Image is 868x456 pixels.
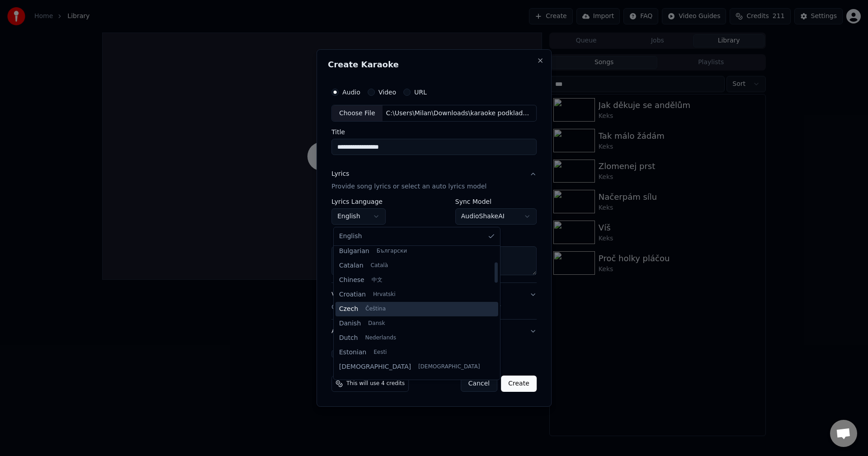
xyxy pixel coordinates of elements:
[339,305,358,314] span: Czech
[368,320,385,327] span: Dansk
[339,348,366,357] span: Estonian
[373,291,396,298] span: Hrvatski
[339,334,358,343] span: Dutch
[339,319,361,328] span: Danish
[365,334,396,342] span: Nederlands
[339,247,369,256] span: Bulgarian
[339,377,361,386] span: Finnish
[372,277,382,284] span: 中文
[377,248,407,255] span: Български
[371,262,388,269] span: Català
[365,306,386,313] span: Čeština
[373,349,387,356] span: Eesti
[339,276,364,285] span: Chinese
[368,378,386,385] span: Suomi
[339,290,366,299] span: Croatian
[418,363,480,371] span: [DEMOGRAPHIC_DATA]
[339,261,363,270] span: Catalan
[339,232,362,241] span: English
[339,362,411,371] span: [DEMOGRAPHIC_DATA]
